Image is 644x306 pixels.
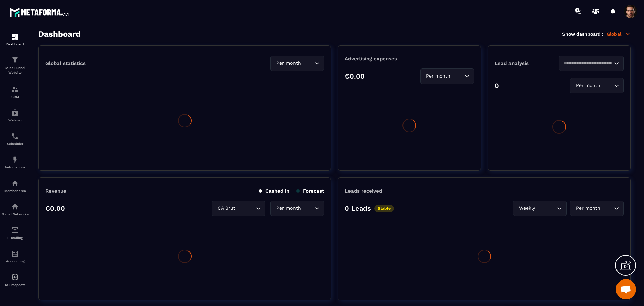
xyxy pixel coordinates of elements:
[237,205,254,212] input: Search for option
[302,205,313,212] input: Search for option
[602,82,612,89] input: Search for option
[562,31,603,37] p: Show dashboard :
[296,188,324,194] p: Forecast
[212,201,265,216] div: Search for option
[270,56,324,71] div: Search for option
[2,80,29,104] a: formationformationCRM
[2,236,29,240] p: E-mailing
[2,42,29,46] p: Dashboard
[38,29,81,39] h3: Dashboard
[517,205,536,212] span: Weekly
[9,6,70,18] img: logo
[2,259,29,263] p: Accounting
[275,60,302,67] span: Per month
[607,31,631,37] p: Global
[11,179,19,187] img: automations
[574,82,602,89] span: Per month
[2,127,29,151] a: schedulerschedulerScheduler
[345,204,371,212] p: 0 Leads
[11,85,19,93] img: formation
[2,221,29,245] a: emailemailE-mailing
[495,60,559,66] p: Lead analysis
[345,188,382,194] p: Leads received
[11,226,19,234] img: email
[11,156,19,164] img: automations
[345,72,365,80] p: €0.00
[11,33,19,41] img: formation
[2,28,29,51] a: formationformationDashboard
[574,205,602,212] span: Per month
[570,201,624,216] div: Search for option
[275,205,302,212] span: Per month
[2,212,29,216] p: Social Networks
[11,109,19,117] img: automations
[420,68,474,84] div: Search for option
[45,60,86,66] p: Global statistics
[2,66,29,75] p: Sales Funnel Website
[2,142,29,146] p: Scheduler
[2,118,29,122] p: Webinar
[2,151,29,174] a: automationsautomationsAutomations
[302,60,313,67] input: Search for option
[2,245,29,268] a: accountantaccountantAccounting
[2,198,29,221] a: social-networksocial-networkSocial Networks
[2,51,29,80] a: formationformationSales Funnel Website
[216,205,237,212] span: CA Brut
[495,82,499,90] p: 0
[259,188,289,194] p: Cashed in
[11,273,19,281] img: automations
[425,72,452,80] span: Per month
[570,78,624,93] div: Search for option
[452,72,463,80] input: Search for option
[270,201,324,216] div: Search for option
[45,204,65,212] p: €0.00
[536,205,555,212] input: Search for option
[11,132,19,140] img: scheduler
[2,165,29,169] p: Automations
[2,283,29,287] p: IA Prospects
[602,205,612,212] input: Search for option
[2,174,29,198] a: automationsautomationsMember area
[2,95,29,99] p: CRM
[374,205,394,212] p: Stable
[559,56,624,71] div: Search for option
[11,56,19,64] img: formation
[2,104,29,127] a: automationsautomationsWebinar
[616,279,636,299] a: Mở cuộc trò chuyện
[345,56,474,62] p: Advertising expenses
[11,250,19,258] img: accountant
[2,189,29,193] p: Member area
[563,60,612,67] input: Search for option
[45,188,66,194] p: Revenue
[513,201,567,216] div: Search for option
[11,203,19,211] img: social-network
